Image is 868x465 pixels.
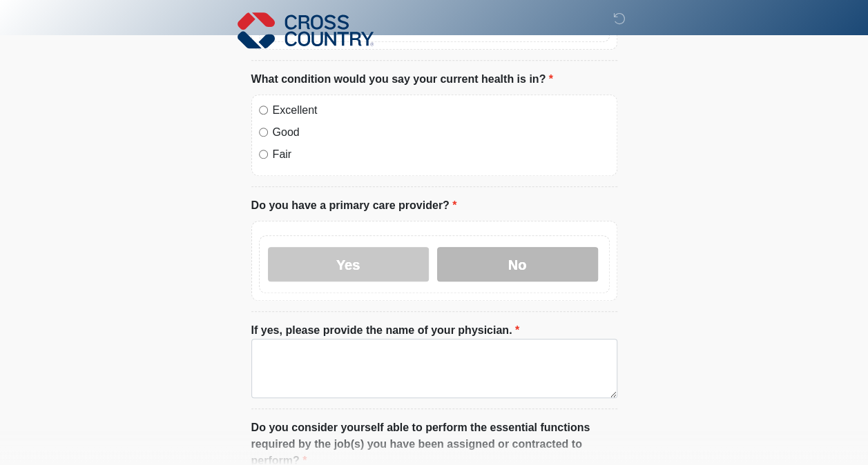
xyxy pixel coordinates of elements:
input: Excellent [259,106,268,115]
input: Good [259,128,268,137]
label: Do you have a primary care provider? [251,197,457,214]
label: No [437,247,598,281]
input: Fair [259,150,268,159]
label: Fair [273,146,610,163]
label: Good [273,124,610,141]
label: Yes [268,247,429,281]
img: Cross Country Logo [238,10,374,50]
label: If yes, please provide the name of your physician. [251,322,520,339]
label: What condition would you say your current health is in? [251,71,553,88]
label: Excellent [273,102,610,119]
